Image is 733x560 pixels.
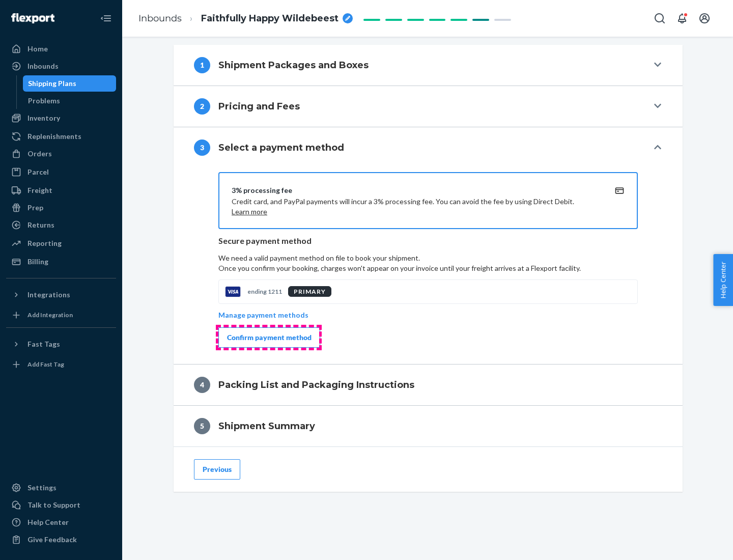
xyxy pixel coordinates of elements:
button: Close Navigation [96,8,116,29]
a: Reporting [6,235,116,251]
a: Inbounds [138,13,182,24]
button: 2Pricing and Fees [174,86,683,127]
a: Add Integration [6,307,116,323]
a: Returns [6,217,116,233]
div: 4 [194,377,210,393]
button: Previous [194,459,240,480]
div: 1 [194,57,210,73]
p: ending 1211 [247,287,282,296]
div: Settings [27,483,57,493]
div: Parcel [27,167,49,177]
button: Open notifications [672,8,692,29]
a: Parcel [6,164,116,180]
div: Billing [27,257,48,267]
div: Add Integration [27,311,73,319]
h4: Packing List and Packaging Instructions [218,378,414,391]
button: Learn more [232,207,267,217]
p: Manage payment methods [218,310,308,320]
div: Fast Tags [27,339,60,349]
button: Open account menu [694,8,715,29]
div: Talk to Support [27,500,80,510]
div: Problems [28,96,60,106]
button: 1Shipment Packages and Boxes [174,45,683,86]
h4: Shipment Packages and Boxes [218,59,369,72]
img: Flexport logo [11,13,54,23]
div: Inventory [27,113,60,123]
button: Fast Tags [6,336,116,352]
div: Reporting [27,238,62,248]
div: 2 [194,98,210,115]
div: Prep [27,203,43,213]
a: Billing [6,254,116,270]
button: 4Packing List and Packaging Instructions [174,365,683,405]
div: Add Fast Tag [27,360,64,369]
button: 5Shipment Summary [174,406,683,446]
div: Help Center [27,517,69,527]
a: Help Center [6,514,116,530]
h4: Pricing and Fees [218,100,300,113]
a: Orders [6,146,116,162]
div: Returns [27,220,54,230]
button: 3Select a payment method [174,127,683,168]
div: Inbounds [27,61,59,71]
button: Give Feedback [6,531,116,548]
a: Prep [6,200,116,216]
p: Credit card, and PayPal payments will incur a 3% processing fee. You can avoid the fee by using D... [232,197,600,217]
ol: breadcrumbs [130,4,361,34]
button: Integrations [6,287,116,303]
p: We need a valid payment method on file to book your shipment. [218,253,638,273]
div: Orders [27,149,52,159]
button: Help Center [713,254,733,306]
div: 3 [194,139,210,156]
div: Replenishments [27,131,81,142]
div: Shipping Plans [28,78,76,89]
div: Freight [27,185,52,195]
p: Secure payment method [218,235,638,247]
a: Settings [6,480,116,496]
h4: Shipment Summary [218,419,315,433]
div: 3% processing fee [232,185,600,195]
a: Home [6,41,116,57]
a: Add Fast Tag [6,356,116,373]
div: Home [27,44,48,54]
div: Confirm payment method [227,332,312,343]
h4: Select a payment method [218,141,344,154]
a: Replenishments [6,128,116,145]
a: Shipping Plans [23,75,117,92]
a: Talk to Support [6,497,116,513]
a: Freight [6,182,116,199]
button: Confirm payment method [218,327,320,348]
div: PRIMARY [288,286,331,297]
div: 5 [194,418,210,434]
button: Open Search Box [650,8,670,29]
span: Faithfully Happy Wildebeest [201,12,339,25]
a: Inventory [6,110,116,126]
div: Give Feedback [27,535,77,545]
a: Inbounds [6,58,116,74]
div: Integrations [27,290,70,300]
p: Once you confirm your booking, charges won't appear on your invoice until your freight arrives at... [218,263,638,273]
a: Problems [23,93,117,109]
